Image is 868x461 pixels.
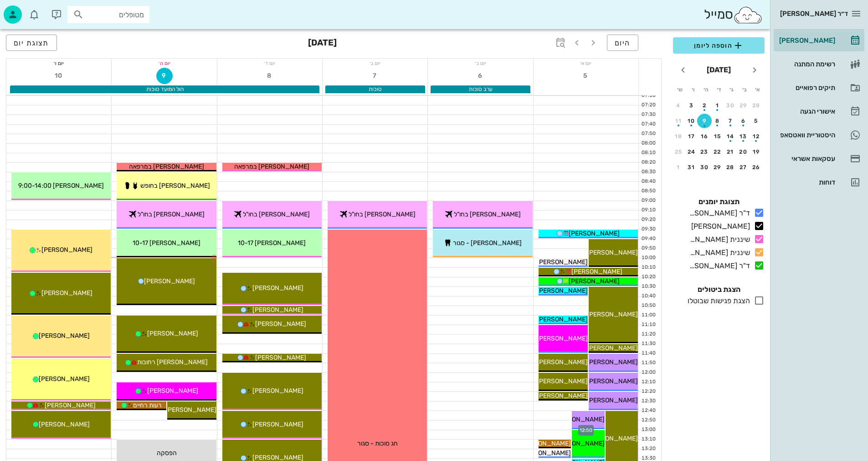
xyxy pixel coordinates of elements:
button: 10 [51,68,67,84]
span: [PERSON_NAME] 10-17 [133,239,200,247]
span: [PERSON_NAME] במרפאה [234,163,309,170]
button: 8 [710,114,725,128]
div: 09:10 [639,206,657,214]
button: 9 [156,68,173,84]
div: 26 [749,164,764,170]
div: 10:00 [639,254,657,262]
span: [PERSON_NAME] [255,320,306,328]
span: הפסקה [157,449,177,457]
span: 8 [262,72,278,80]
span: 5 [578,72,594,80]
span: [PERSON_NAME] [537,358,588,366]
button: 26 [749,160,764,175]
span: [PERSON_NAME] [537,258,588,266]
span: [PERSON_NAME] [537,316,588,323]
span: 9 [157,72,172,80]
button: 30 [723,98,738,113]
div: 1 [671,164,686,170]
div: דוחות [777,179,835,186]
div: שיננית [PERSON_NAME] [686,247,750,258]
button: 1 [710,98,725,113]
div: 11:00 [639,311,657,319]
span: ערב סוכות [469,86,493,92]
span: [PERSON_NAME] [39,421,90,428]
div: 11:20 [639,331,657,338]
button: 9 [697,114,712,128]
span: [PERSON_NAME] - סגור 🦷 [444,239,522,247]
div: 3 [684,102,699,109]
div: 16 [697,133,712,140]
button: 5 [578,68,594,84]
th: ו׳ [687,82,699,97]
button: 7 [367,68,383,84]
span: [PERSON_NAME] [587,396,638,404]
div: 08:30 [639,168,657,176]
div: 2 [697,102,712,109]
span: תג [27,7,32,13]
div: 18 [671,133,686,140]
div: 12 [749,133,764,140]
div: 5 [749,118,764,124]
button: היום [607,35,638,51]
button: 28 [723,160,738,175]
a: [PERSON_NAME] [774,30,864,51]
div: 31 [684,164,699,170]
button: 7 [723,114,738,128]
div: יום ד׳ [217,59,322,68]
div: 08:20 [639,159,657,166]
span: חג סוכות - סגור [357,440,398,447]
div: 25 [671,149,686,155]
button: 21 [723,145,738,159]
button: 17 [684,129,699,144]
div: 11:10 [639,321,657,329]
span: 6 [473,72,489,80]
div: 10:20 [639,273,657,281]
span: [PERSON_NAME] [587,344,638,352]
span: ד״ר [PERSON_NAME] [780,10,848,18]
span: [PERSON_NAME] [554,416,605,423]
div: 7 [723,118,738,124]
button: 11 [671,114,686,128]
div: 07:40 [639,120,657,128]
div: 12:30 [639,397,657,405]
button: 25 [671,145,686,159]
span: [PERSON_NAME] [554,440,605,447]
th: ש׳ [674,82,686,97]
div: 23 [697,149,712,155]
button: 18 [671,129,686,144]
div: תיקים רפואיים [777,84,835,91]
button: 24 [684,145,699,159]
div: 29 [736,102,751,109]
button: 22 [710,145,725,159]
div: 17 [684,133,699,140]
a: עסקאות אשראי [774,148,864,170]
div: יום א׳ [534,59,638,68]
button: 28 [749,98,764,113]
span: [PERSON_NAME] [587,249,638,256]
a: אישורי הגעה [774,100,864,122]
span: [PERSON_NAME] [569,230,620,237]
div: 13:10 [639,436,657,443]
div: 12:50 [639,416,657,424]
div: 12:40 [639,407,657,415]
button: 10 [684,114,699,128]
div: 28 [723,164,738,170]
div: 07:20 [639,101,657,109]
span: רעות רחיים [133,401,162,409]
div: 09:00 [639,197,657,205]
button: 1 [671,160,686,175]
span: [PERSON_NAME] [569,277,620,285]
div: 30 [697,164,712,170]
div: 22 [710,149,725,155]
div: 12:00 [639,369,657,376]
span: 7 [367,72,383,80]
button: 6 [736,114,751,128]
span: [PERSON_NAME] [537,287,588,295]
div: 11 [671,118,686,124]
div: 08:10 [639,149,657,157]
button: 12 [749,129,764,144]
button: 14 [723,129,738,144]
span: [PERSON_NAME] בחו"ל ✈️ [339,210,416,218]
div: 13 [736,133,751,140]
a: רשימת המתנה [774,53,864,75]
